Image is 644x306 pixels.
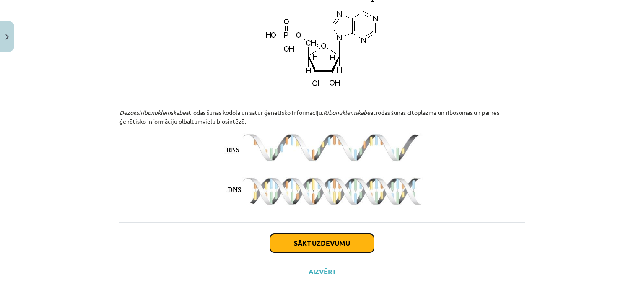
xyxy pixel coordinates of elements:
[270,234,374,252] button: Sākt uzdevumu
[119,108,525,126] p: atrodas šūnas kodolā un satur ģenētisko informāciju. atrodas šūnas citoplazmā un ribosomās un pār...
[5,34,9,40] img: icon-close-lesson-0947bae3869378f0d4975bcd49f059093ad1ed9edebbc8119c70593378902aed.svg
[323,109,370,116] i: Ribonukleīnskābe
[306,267,338,276] button: Aizvērt
[119,109,186,116] i: Dezoksiribonukleīnskābe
